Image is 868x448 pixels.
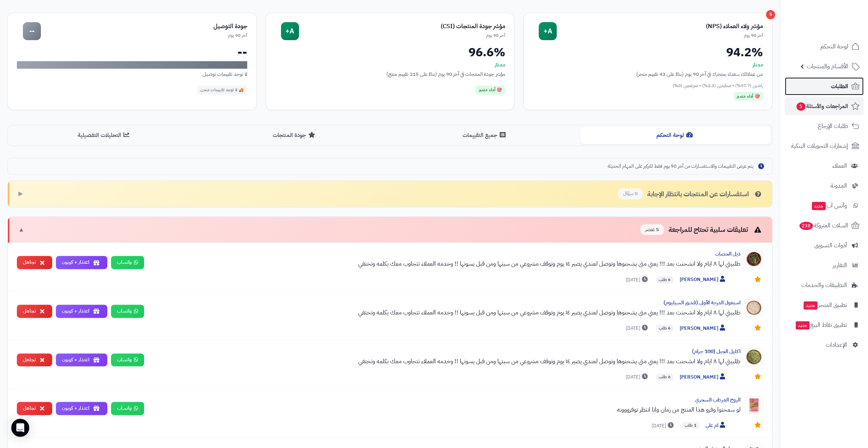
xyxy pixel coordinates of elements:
[785,236,863,254] a: أدوات التسويق
[111,256,144,269] a: واتساب
[533,83,763,89] div: راضين (97.7%) • محايدين (2.3%) • منزعجين (0%)
[299,22,505,31] div: مؤشر جودة المنتجات (CSI)
[281,22,299,40] div: A+
[785,97,863,115] a: المراجعات والأسئلة5
[785,157,863,175] a: العملاء
[150,259,740,268] div: طلبيتي لها ٨ ايام ولا انشحنت بعد !!! يعني متى يشحنوها وتوصل لعندي يصير ١٤ يوم وتوقف مشروعي من سبت...
[626,325,650,332] span: [DATE]
[18,189,23,198] span: ▶
[785,296,863,314] a: تطبيق المتجرجديد
[831,81,848,92] span: الطلبات
[785,177,863,195] a: المدونة
[818,121,848,131] span: طلبات الإرجاع
[785,77,863,95] a: الطلبات
[796,321,809,329] span: جديد
[275,61,505,69] div: ممتاز
[812,202,826,210] span: جديد
[150,299,740,307] div: اسبغول الدرجة الأولى (قشور السيليوم)
[17,402,52,415] button: تجاهل
[799,221,813,230] span: 238
[785,276,863,294] a: التطبيقات والخدمات
[785,336,863,354] a: الإعدادات
[680,276,727,284] span: [PERSON_NAME]
[150,308,740,317] div: طلبيتي لها ٨ ايام ولا انشحنت بعد !!! يعني متى يشحنوها وتوصل لعندي يصير ١٤ يوم وتوقف مشروعي من سبت...
[150,348,740,355] div: اكليل الجبل (100 جرام)
[785,256,863,274] a: التقارير
[17,353,52,367] button: تجاهل
[18,226,24,234] span: ▼
[817,15,861,31] img: logo-2.png
[640,224,763,235] div: تعليقات سلبية تحتاج للمراجعة
[150,405,740,414] div: لو سمحتوا وفرو هذا المنتج من زمان وانا انتظر توفرووونه
[803,300,847,310] span: تطبيق المتجر
[557,22,763,31] div: مؤشر ولاء العملاء (NPS)
[533,46,763,58] div: 94.2%
[608,163,753,170] span: يتم عرض التقييمات والاستفسارات من آخر 90 يوم فقط للتركيز على المهام الحديثة
[17,61,247,69] div: لا توجد بيانات كافية
[656,373,674,381] span: 6 طلب
[9,127,200,144] button: التحليلات التفصيلية
[799,220,848,231] span: السلات المتروكة
[476,86,505,95] div: 🎯 أداء متميز
[618,188,643,199] span: 0 سؤال
[533,61,763,69] div: ممتاز
[197,86,247,95] div: 🚚 لا توجد تقييمات شحن
[111,402,144,415] a: واتساب
[618,188,763,199] div: استفسارات عن المنتجات بانتظار الإجابة
[820,41,848,52] span: لوحة التحكم
[656,325,674,332] span: 6 طلب
[785,137,863,155] a: إشعارات التحويلات البنكية
[785,197,863,215] a: وآتس آبجديد
[706,422,727,430] span: ام علي
[200,127,390,144] button: جودة المنتجات
[275,70,505,78] div: مؤشر جودة المنتجات في آخر 90 يوم (بناءً على 215 تقييم منتج)
[150,396,740,404] div: الروج المرطب السحري
[814,240,847,251] span: أدوات التسويق
[17,305,52,318] button: تجاهل
[796,102,805,111] span: 5
[56,305,107,318] button: اعتذار + كوبون
[795,320,847,330] span: تطبيق نقاط البيع
[785,316,863,334] a: تطبيق نقاط البيعجديد
[745,250,763,268] img: Product
[390,127,580,144] button: جميع التقييمات
[833,260,847,271] span: التقارير
[807,61,848,72] span: الأقسام والمنتجات
[56,353,107,367] button: اعتذار + كوبون
[803,301,817,310] span: جديد
[745,348,763,366] img: Product
[626,373,650,381] span: [DATE]
[41,22,247,31] div: جودة التوصيل
[745,396,763,414] img: Product
[11,419,29,437] div: Open Intercom Messenger
[150,250,740,258] div: ذيل الحصان
[826,340,847,350] span: الإعدادات
[745,299,763,317] img: Product
[796,101,848,111] span: المراجعات والأسئلة
[557,32,763,39] div: آخر 90 يوم
[299,32,505,39] div: آخر 90 يوم
[539,22,557,40] div: A+
[17,70,247,78] div: لا توجد تقييمات توصيل
[830,180,847,191] span: المدونة
[533,70,763,78] div: من عملائك سعداء بمتجرك في آخر 90 يوم (بناءً على 43 تقييم متجر)
[801,280,847,290] span: التطبيقات والخدمات
[682,422,700,429] span: 1 طلب
[150,357,740,366] div: طلبيتي لها ٨ ايام ولا انشحنت بعد !!! يعني متى يشحنوها وتوصل لعندي يصير ١٤ يوم وتوقف مشروعي من سبت...
[56,256,107,269] button: اعتذار + كوبون
[785,38,863,56] a: لوحة التحكم
[785,117,863,135] a: طلبات الإرجاع
[811,200,847,211] span: وآتس آب
[17,46,247,58] div: --
[111,305,144,318] a: واتساب
[791,141,848,151] span: إشعارات التحويلات البنكية
[652,422,676,430] span: [DATE]
[656,276,674,284] span: 6 طلب
[832,161,847,171] span: العملاء
[785,216,863,235] a: السلات المتروكة238
[275,46,505,58] div: 96.6%
[56,402,107,415] button: اعتذار + كوبون
[626,276,650,284] span: [DATE]
[680,325,727,332] span: [PERSON_NAME]
[23,22,41,40] div: --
